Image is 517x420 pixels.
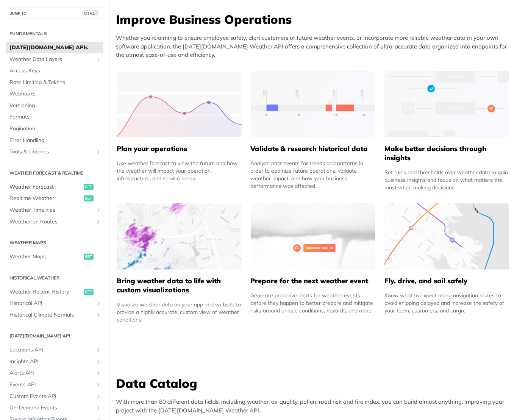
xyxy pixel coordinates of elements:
a: Versioning [6,100,103,111]
a: Tools & LibrariesShow subpages for Tools & Libraries [6,146,103,158]
h2: Historical Weather [6,275,103,281]
button: Show subpages for Weather Data Layers [95,56,102,62]
h3: Data Catalog [116,375,514,392]
p: With more than 80 different data fields, including weather, air quality, pollen, road risk and fi... [116,398,514,415]
span: [DATE][DOMAIN_NAME] APIs [9,44,102,52]
span: Alerts API [9,369,94,377]
span: get [84,184,94,190]
a: Error Handling [6,135,103,146]
a: Access Keys [6,65,103,77]
button: Show subpages for Events API [95,382,102,388]
img: 39565e8-group-4962x.svg [117,71,242,137]
a: Custom Events APIShow subpages for Custom Events API [6,391,103,402]
span: Historical Climate Normals [9,311,94,319]
a: Weather Recent Historyget [6,286,103,298]
div: Visualize weather data on your app and website to provide a highly accurate, custom view of weath... [117,301,242,323]
span: Rate Limiting & Tokens [9,79,102,86]
span: Weather Maps [9,253,82,261]
img: 2c0a313-group-496-12x.svg [251,203,376,270]
button: Show subpages for Historical Climate Normals [95,312,102,318]
span: Formats [9,113,102,121]
h2: Weather Forecast & realtime [6,170,103,176]
div: Analyze past events for trends and patterns in order to optimize future operations, validate weat... [250,159,375,190]
a: Weather on RoutesShow subpages for Weather on Routes [6,216,103,228]
span: get [84,254,94,260]
h5: Validate & research historical data [250,144,375,153]
span: Locations API [9,346,94,354]
a: Historical APIShow subpages for Historical API [6,298,103,309]
a: Alerts APIShow subpages for Alerts API [6,367,103,379]
span: CTRL-/ [83,10,99,16]
button: Show subpages for Alerts API [95,370,102,376]
span: On-Demand Events [9,404,94,412]
button: Show subpages for Weather Timelines [95,207,102,213]
p: Whether you’re aiming to ensure employee safety, alert customers of future weather events, or inc... [116,34,514,59]
span: Weather Data Layers [9,56,94,63]
img: 994b3d6-mask-group-32x.svg [384,203,509,270]
a: Pagination [6,123,103,134]
span: Pagination [9,125,102,133]
button: Show subpages for Tools & Libraries [95,149,102,155]
span: Weather on Routes [9,218,94,226]
span: Tools & Libraries [9,148,94,156]
div: Know what to expect along navigation routes to avoid shipping delayed and increase the safety of ... [384,292,509,314]
h2: Weather Maps [6,239,103,246]
a: Locations APIShow subpages for Locations API [6,344,103,356]
h5: Prepare for the next weather event [250,276,375,286]
h2: Fundamentals [6,30,103,37]
span: Webhooks [9,90,102,98]
button: Show subpages for Locations API [95,347,102,353]
span: get [84,289,94,295]
img: a22d113-group-496-32x.svg [384,71,509,137]
a: Weather Data LayersShow subpages for Weather Data Layers [6,54,103,65]
a: Weather Mapsget [6,251,103,262]
div: Generate proactive alerts for weather events before they happen to better prepare and mitigate ri... [250,292,375,314]
button: JUMP TOCTRL-/ [6,8,103,19]
span: Versioning [9,102,102,109]
span: Access Keys [9,67,102,75]
button: Show subpages for Historical API [95,300,102,306]
a: Insights APIShow subpages for Insights API [6,356,103,367]
a: Rate Limiting & Tokens [6,77,103,88]
span: get [84,195,94,201]
button: Show subpages for Insights API [95,359,102,365]
span: Events API [9,381,94,389]
button: Show subpages for Weather on Routes [95,219,102,225]
span: Realtime Weather [9,195,82,202]
a: Historical Climate NormalsShow subpages for Historical Climate Normals [6,309,103,321]
h5: Fly, drive, and sail safely [384,276,509,286]
span: Weather Recent History [9,288,82,296]
h2: [DATE][DOMAIN_NAME] API [6,333,103,339]
span: Weather Forecast [9,183,82,191]
img: 13d7ca0-group-496-2.svg [251,71,376,137]
h5: Make better decisions through insights [384,144,509,162]
button: Show subpages for On-Demand Events [95,405,102,411]
a: Webhooks [6,88,103,100]
a: Events APIShow subpages for Events API [6,379,103,390]
a: Weather TimelinesShow subpages for Weather Timelines [6,205,103,216]
div: Set rules and thresholds over weather data to gain business insights and focus on what matters th... [384,169,509,191]
span: Custom Events API [9,393,94,400]
button: Show subpages for Custom Events API [95,393,102,400]
a: Realtime Weatherget [6,193,103,204]
div: Use weather forecast to view the future and how the weather will impact your operation, infrastru... [117,159,242,182]
span: Weather Timelines [9,206,94,214]
h5: Plan your operations [117,144,242,153]
a: Formats [6,111,103,123]
span: Insights API [9,358,94,365]
h5: Bring weather data to life with custom visualizations [117,276,242,295]
img: 4463876-group-4982x.svg [117,203,242,270]
a: On-Demand EventsShow subpages for On-Demand Events [6,402,103,414]
span: Historical API [9,300,94,307]
span: Error Handling [9,137,102,144]
a: Weather Forecastget [6,181,103,193]
h3: Improve Business Operations [116,11,514,28]
a: [DATE][DOMAIN_NAME] APIs [6,42,103,53]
